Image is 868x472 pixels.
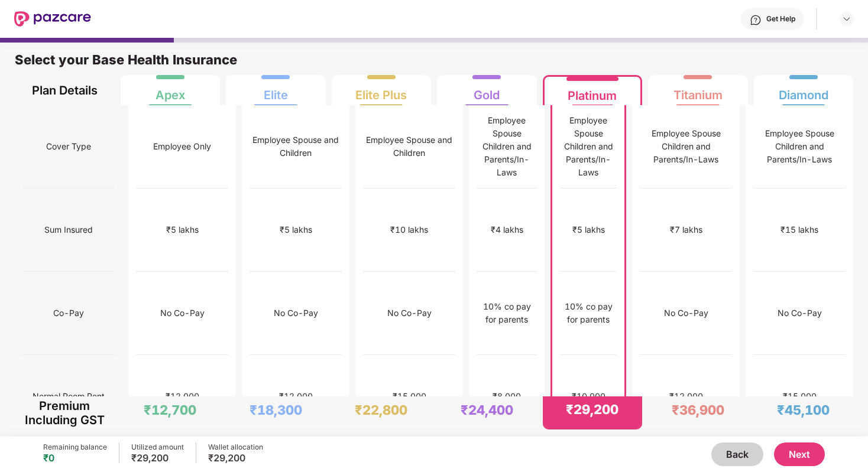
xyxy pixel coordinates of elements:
div: ₹10,000 [572,390,605,403]
div: Get Help [766,14,795,24]
div: ₹8,000 [493,390,521,403]
div: Elite Plus [355,79,407,102]
span: Co-Pay [53,302,84,324]
div: Titanium [673,79,723,102]
div: Gold [474,79,500,102]
div: Wallet allocation [208,442,263,452]
div: ₹0 [43,452,107,464]
div: ₹24,400 [461,402,513,418]
div: ₹5 lakhs [280,223,312,236]
div: ₹22,800 [355,402,407,418]
div: ₹10 lakhs [390,223,428,236]
div: Premium Including GST [22,396,107,429]
div: No Co-Pay [274,307,318,320]
div: Remaining balance [43,442,107,452]
div: ₹4 lakhs [491,223,523,236]
div: Employee Spouse Children and Parents/In-Laws [753,127,846,166]
div: Diamond [779,79,828,102]
div: ₹29,200 [208,452,263,464]
div: Employee Spouse and Children [363,134,455,159]
div: ₹5 lakhs [166,223,199,236]
div: No Co-Pay [387,307,432,320]
div: Employee Spouse Children and Parents/In-Laws [640,127,732,166]
div: Utilized amount [131,442,184,452]
div: Plan Details [22,75,107,105]
img: New Pazcare Logo [14,11,91,27]
div: ₹15 lakhs [780,223,818,236]
div: No Co-Pay [778,307,822,320]
div: No Co-Pay [664,307,708,320]
div: ₹12,000 [166,390,199,403]
div: Employee Spouse Children and Parents/In-Laws [560,114,617,179]
div: Elite [264,79,288,102]
div: ₹7 lakhs [670,223,702,236]
img: svg+xml;base64,PHN2ZyBpZD0iRHJvcGRvd24tMzJ4MzIiIHhtbG5zPSJodHRwOi8vd3d3LnczLm9yZy8yMDAwL3N2ZyIgd2... [842,14,851,24]
div: Employee Spouse and Children [250,134,342,159]
div: ₹15,000 [393,390,426,403]
div: ₹45,100 [777,402,830,418]
div: Employee Spouse Children and Parents/In-Laws [477,114,537,179]
div: 10% co pay for parents [560,300,617,326]
span: Sum Insured [44,219,93,241]
span: Cover Type [46,135,91,158]
div: ₹12,000 [279,390,313,403]
span: Normal Room Rent [33,385,105,408]
div: ₹36,900 [672,402,724,418]
div: ₹29,200 [566,401,618,418]
div: ₹12,700 [144,402,196,418]
img: svg+xml;base64,PHN2ZyBpZD0iSGVscC0zMngzMiIgeG1sbnM9Imh0dHA6Ly93d3cudzMub3JnLzIwMDAvc3ZnIiB3aWR0aD... [750,14,762,26]
div: Employee Only [153,140,211,153]
div: No Co-Pay [160,307,205,320]
div: ₹15,000 [783,390,817,403]
div: Select your Base Health Insurance [15,51,853,75]
div: ₹5 lakhs [572,223,605,236]
button: Next [774,442,825,466]
div: Apex [156,79,185,102]
div: ₹12,000 [669,390,703,403]
div: Platinum [568,79,617,103]
div: 10% co pay for parents [477,300,537,326]
button: Back [711,442,763,466]
div: ₹18,300 [250,402,302,418]
div: ₹29,200 [131,452,184,464]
